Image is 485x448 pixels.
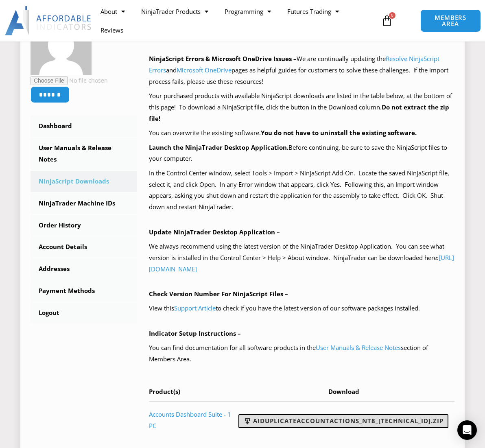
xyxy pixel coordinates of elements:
[31,116,137,137] a: Dashboard
[149,55,297,63] b: NinjaScript Errors & Microsoft OneDrive Issues –
[5,6,92,35] img: LogoAI | Affordable Indicators – NinjaTrader
[31,116,137,323] nav: Account pages
[31,193,137,214] a: NinjaTrader Machine IDs
[149,103,449,122] b: Do not extract the zip file!
[149,168,455,213] p: In the Control Center window, select Tools > Import > NinjaScript Add-On. Locate the saved NinjaS...
[31,138,137,170] a: User Manuals & Release Notes
[369,9,405,33] a: 0
[31,14,92,75] img: 3e47944ef07ff174fd40755db7deda8e3ab8296729e95fcbc34fb3ffea652aba
[149,342,455,365] p: You can find documentation for all software products in the section of Members Area.
[389,12,395,19] span: 0
[31,236,137,258] a: Account Details
[149,387,180,396] span: Product(s)
[149,241,455,275] p: We always recommend using the latest version of the NinjaTrader Desktop Application. You can see ...
[149,410,231,430] a: Accounts Dashboard Suite - 1 PC
[149,53,455,87] p: We are continually updating the and pages as helpful guides for customers to solve these challeng...
[174,304,216,312] a: Support Article
[316,343,401,352] a: User Manuals & Release Notes
[149,290,288,298] b: Check Version Number For NinjaScript Files –
[149,254,454,273] a: [URL][DOMAIN_NAME]
[261,129,417,137] b: You do not have to uninstall the existing software.
[92,2,133,21] a: About
[149,90,455,125] p: Your purchased products with available NinjaScript downloads are listed in the table below, at th...
[149,228,280,236] b: Update NinjaTrader Desktop Application –
[238,414,448,428] a: AIDuplicateAccountActions_NT8_[TECHNICAL_ID].zip
[177,66,232,74] a: Microsoft OneDrive
[31,280,137,302] a: Payment Methods
[149,127,455,139] p: You can overwrite the existing software.
[149,55,439,74] a: Resolve NinjaScript Errors
[149,329,241,337] b: Indicator Setup Instructions –
[279,2,347,21] a: Futures Trading
[31,215,137,236] a: Order History
[457,420,477,440] div: Open Intercom Messenger
[149,303,455,314] p: View this to check if you have the latest version of our software packages installed.
[149,142,455,165] p: Before continuing, be sure to save the NinjaScript files to your computer.
[31,171,137,192] a: NinjaScript Downloads
[429,15,472,27] span: MEMBERS AREA
[420,9,481,32] a: MEMBERS AREA
[92,2,378,39] nav: Menu
[92,21,131,39] a: Reviews
[31,302,137,323] a: Logout
[133,2,216,21] a: NinjaTrader Products
[328,387,359,396] span: Download
[31,258,137,280] a: Addresses
[216,2,279,21] a: Programming
[149,143,288,151] b: Launch the NinjaTrader Desktop Application.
